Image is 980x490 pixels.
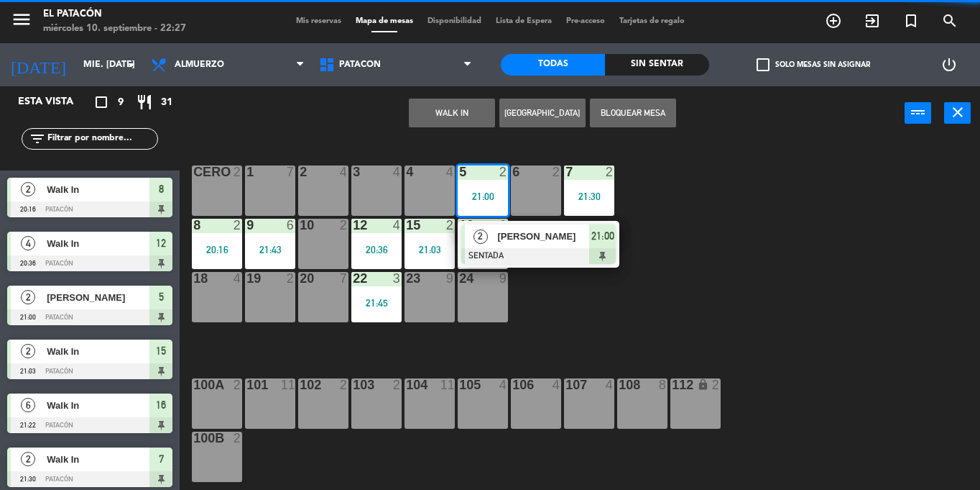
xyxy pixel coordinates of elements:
i: search [941,12,958,30]
div: 107 [565,378,566,391]
div: 15 [406,219,407,232]
div: 4 [340,165,348,178]
button: [GEOGRAPHIC_DATA] [499,99,586,127]
div: 5 [459,165,460,178]
span: 2 [21,182,35,196]
div: 7 [340,272,348,285]
div: 6 [512,165,513,178]
div: 6 [287,219,295,232]
div: 104 [406,378,407,391]
span: Walk In [47,398,149,413]
span: Walk In [47,452,149,467]
label: Solo mesas sin asignar [757,58,870,71]
span: [PERSON_NAME] [497,229,589,244]
span: Disponibilidad [420,17,489,25]
div: 20:36 [351,245,402,255]
span: 6 [21,398,35,412]
span: 16 [156,396,166,414]
span: 2 [21,452,35,466]
span: 2 [21,290,35,304]
span: 12 [156,235,166,252]
div: 9 [246,219,247,232]
div: 105 [459,378,460,391]
div: 100a [193,378,194,391]
span: Walk In [47,182,149,197]
div: 2 [446,219,455,232]
i: restaurant [136,94,153,111]
div: 6 [499,219,508,232]
div: 2 [340,219,348,232]
div: 2 [712,378,721,391]
span: check_box_outline_blank [757,58,769,71]
span: Almuerzo [175,60,224,70]
span: 2 [473,230,488,244]
div: 4 [234,272,242,285]
div: Sin sentar [605,54,709,76]
span: Lista de Espera [489,17,559,25]
div: 100b [193,432,194,445]
span: 15 [156,342,166,360]
div: 2 [300,165,300,178]
div: 21:30 [564,191,614,201]
div: 2 [606,165,614,178]
i: power_settings_new [940,56,958,73]
i: filter_list [29,130,46,148]
div: 11 [281,378,295,391]
div: 21:45 [351,298,402,308]
i: turned_in_not [902,12,920,30]
button: power_input [905,102,931,124]
i: close [949,104,966,121]
button: WALK IN [409,99,495,127]
div: 19 [246,272,247,285]
div: 10 [300,219,300,232]
div: 106 [512,378,513,391]
div: 20:16 [192,245,242,255]
div: 2 [393,378,402,391]
div: 2 [234,432,242,445]
button: close [944,102,971,124]
div: 20 [300,272,300,285]
span: Walk In [47,236,149,251]
div: 102 [300,378,300,391]
div: 23 [406,272,407,285]
input: Filtrar por nombre... [46,131,157,147]
span: Patacón [339,60,381,70]
div: 2 [234,378,242,391]
div: 2 [234,165,242,178]
div: 11 [440,378,455,391]
div: 4 [499,378,508,391]
div: 16 [459,219,460,232]
span: 2 [21,344,35,358]
div: El Patacón [43,7,186,22]
span: Walk In [47,344,149,359]
div: 4 [393,165,402,178]
span: 8 [159,181,164,198]
div: 2 [340,378,348,391]
div: 4 [393,219,402,232]
span: 5 [159,289,164,306]
span: 21:00 [591,227,614,245]
span: 31 [161,94,172,111]
i: lock [697,378,709,391]
span: Mapa de mesas [348,17,420,25]
div: 21:00 [458,191,508,201]
div: 101 [246,378,247,391]
span: Pre-acceso [559,17,612,25]
div: 112 [672,378,672,391]
div: 8 [193,219,194,232]
div: 3 [393,272,402,285]
div: 9 [446,272,455,285]
button: menu [11,9,32,35]
div: 2 [287,272,295,285]
div: 1 [246,165,247,178]
div: Todas [501,54,605,76]
span: Tarjetas de regalo [612,17,692,25]
div: 8 [659,378,667,391]
span: [PERSON_NAME] [47,290,149,305]
button: Bloquear Mesa [590,99,676,127]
